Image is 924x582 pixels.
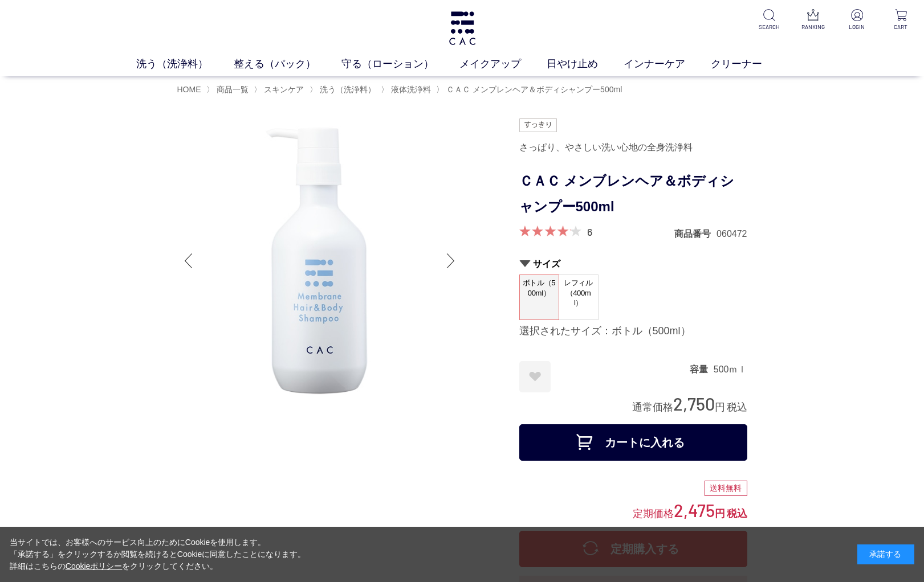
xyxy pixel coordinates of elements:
a: 整える（パック） [234,56,341,72]
a: Cookieポリシー [66,561,123,571]
div: 選択されたサイズ：ボトル（500ml） [519,325,747,338]
a: 6 [587,226,592,238]
li: 〉 [254,84,307,95]
a: 洗う（洗浄料） [318,85,376,94]
a: メイクアップ [459,56,547,72]
dd: 500ｍｌ [714,363,747,375]
span: 税込 [727,508,747,519]
a: CART [887,9,915,31]
span: 液体洗浄料 [391,85,431,94]
p: CART [887,23,915,31]
span: 円 [715,401,725,413]
span: レフィル（400ml） [559,275,598,311]
a: HOME [177,85,201,94]
span: 円 [715,508,725,519]
img: logo [447,11,477,45]
a: お気に入りに登録する [519,361,551,392]
a: 守る（ローション） [341,56,459,72]
div: 当サイトでは、お客様へのサービス向上のためにCookieを使用します。 「承諾する」をクリックするか閲覧を続けるとCookieに同意したことになります。 詳細はこちらの をクリックしてください。 [10,536,306,572]
span: 税込 [727,401,747,413]
span: 2,750 [673,393,715,414]
a: RANKING [799,9,827,31]
a: 商品一覧 [214,85,249,94]
span: 定期価格 [633,507,674,519]
span: 洗う（洗浄料） [320,85,376,94]
a: スキンケア [262,85,304,94]
dt: 商品番号 [674,228,717,240]
li: 〉 [381,84,434,95]
a: 日やけ止め [547,56,624,72]
li: 〉 [310,84,378,95]
p: SEARCH [755,23,783,31]
a: クリーナー [711,56,788,72]
p: RANKING [799,23,827,31]
dd: 060472 [717,228,747,240]
span: スキンケア [264,85,304,94]
a: 液体洗浄料 [389,85,431,94]
img: ＣＡＣ メンブレンヘア＆ボディシャンプー500ml ボトル（500ml） [177,118,462,403]
span: ボトル（500ml） [520,275,559,308]
div: 送料無料 [705,481,747,497]
button: カートに入れる [519,424,747,461]
p: LOGIN [843,23,871,31]
h2: サイズ [519,258,747,270]
a: SEARCH [755,9,783,31]
div: 承諾する [857,544,914,564]
h1: ＣＡＣ メンブレンヘア＆ボディシャンプー500ml [519,169,747,220]
span: 通常価格 [632,401,673,413]
a: ＣＡＣ メンブレンヘア＆ボディシャンプー500ml [444,85,622,94]
a: LOGIN [843,9,871,31]
img: すっきり [519,118,557,132]
li: 〉 [206,84,251,95]
a: インナーケア [624,56,711,72]
span: ＣＡＣ メンブレンヘア＆ボディシャンプー500ml [446,85,622,94]
span: 商品一覧 [217,85,249,94]
li: 〉 [436,84,625,95]
dt: 容量 [690,363,714,375]
a: 洗う（洗浄料） [136,56,234,72]
span: 2,475 [674,499,715,520]
div: さっぱり、やさしい洗い心地の全身洗浄料 [519,138,747,157]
